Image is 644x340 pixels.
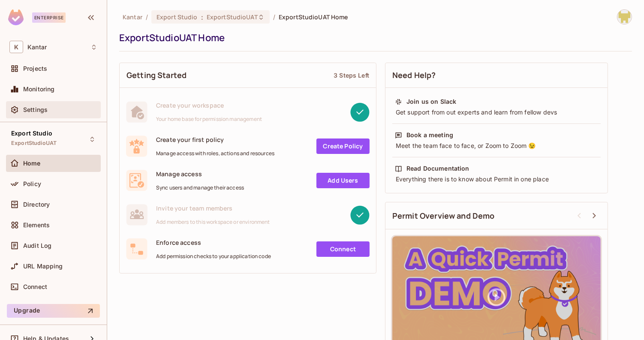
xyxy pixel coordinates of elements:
[8,9,24,25] img: SReyMgAAAABJRU5ErkJggg==
[395,141,598,150] div: Meet the team face to face, or Zoom to Zoom 😉
[23,283,47,290] span: Connect
[334,71,369,79] div: 3 Steps Left
[279,13,348,21] span: ExportStudioUAT Home
[156,219,270,226] span: Add members to this workspace or environment
[23,160,41,167] span: Home
[207,13,258,21] span: ExportStudioUAT
[123,13,142,21] span: the active workspace
[156,116,262,123] span: Your home base for permission management
[406,97,456,106] div: Join us on Slack
[27,44,47,51] span: Workspace: Kantar
[156,150,274,157] span: Manage access with roles, actions and resources
[156,135,274,144] span: Create your first policy
[406,131,453,139] div: Book a meeting
[23,65,47,72] span: Projects
[395,175,598,184] div: Everything there is to know about Permit in one place
[11,140,57,147] span: ExportStudioUAT
[395,108,598,117] div: Get support from out experts and learn from fellow devs
[9,41,23,53] span: K
[392,211,495,221] span: Permit Overview and Demo
[126,70,187,81] span: Getting Started
[23,181,41,187] span: Policy
[7,304,100,318] button: Upgrade
[23,242,51,249] span: Audit Log
[156,13,198,21] span: Export Studio
[201,14,204,21] span: :
[273,13,275,21] li: /
[32,12,66,23] div: Enterprise
[23,263,63,270] span: URL Mapping
[156,184,244,191] span: Sync users and manage their access
[119,31,628,44] div: ExportStudioUAT Home
[23,222,50,229] span: Elements
[156,170,244,178] span: Manage access
[156,238,271,247] span: Enforce access
[617,10,632,24] img: Girishankar.VP@kantar.com
[23,106,48,113] span: Settings
[23,86,55,93] span: Monitoring
[146,13,148,21] li: /
[406,164,469,173] div: Read Documentation
[392,70,436,81] span: Need Help?
[11,130,52,137] span: Export Studio
[156,253,271,260] span: Add permission checks to your application code
[156,204,270,212] span: Invite your team members
[23,201,50,208] span: Directory
[316,241,370,257] a: Connect
[316,138,370,154] a: Create Policy
[156,101,262,109] span: Create your workspace
[316,173,370,188] a: Add Users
